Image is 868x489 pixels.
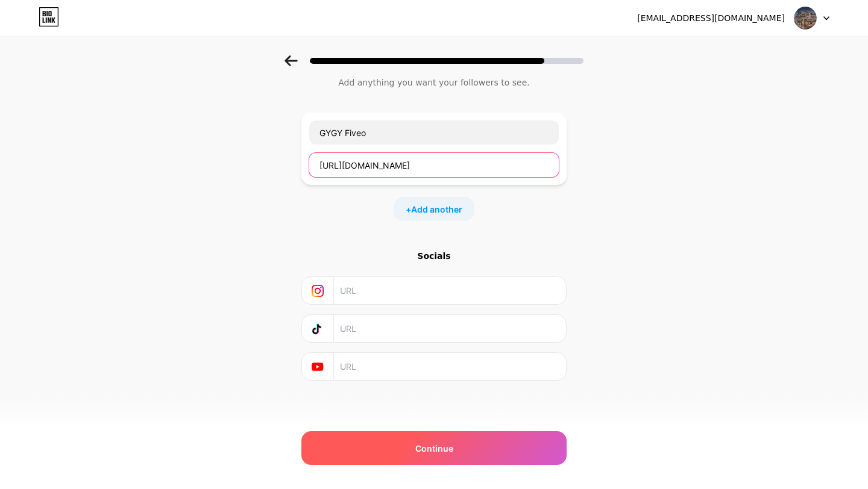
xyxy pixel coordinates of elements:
[411,203,462,216] span: Add another
[340,277,559,304] input: URL
[309,153,559,177] input: URL
[637,12,785,25] div: [EMAIL_ADDRESS][DOMAIN_NAME]
[794,7,817,30] img: gygyfiveo
[415,442,453,455] span: Continue
[394,197,474,221] div: +
[340,315,559,342] input: URL
[301,250,567,262] div: Socials
[309,120,559,145] input: Link name
[307,76,561,89] div: Add anything you want your followers to see.
[340,353,559,380] input: URL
